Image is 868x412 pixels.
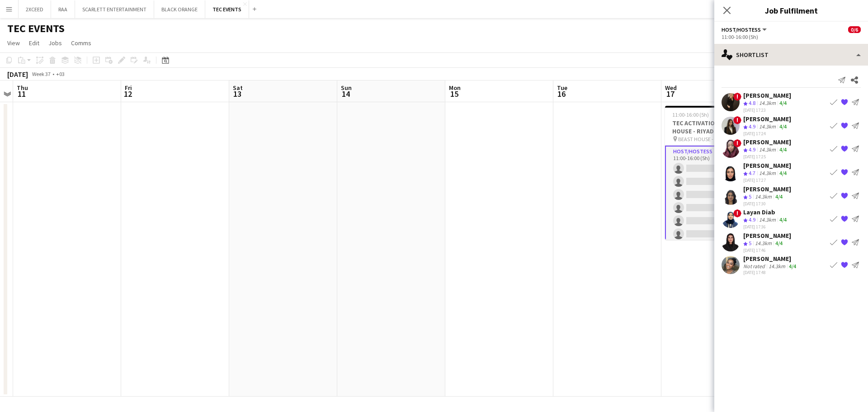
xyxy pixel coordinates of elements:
div: +03 [56,71,65,77]
button: SCARLETT ENTERTAINMENT [75,0,154,18]
div: [DATE] 17:36 [743,224,788,230]
div: 14.3km [757,170,778,177]
app-skills-label: 4/4 [779,123,787,130]
button: BLACK ORANGE [154,0,205,18]
span: Mon [449,84,461,92]
span: 16 [556,89,567,99]
div: [DATE] 17:25 [743,154,791,160]
h3: Job Fulfilment [714,5,868,16]
app-skills-label: 4/4 [775,193,783,200]
div: [DATE] 17:48 [743,270,798,275]
button: Host/Hostess [722,26,768,33]
span: View [7,39,20,47]
span: Wed [665,84,677,92]
div: [DATE] [7,70,28,79]
div: Layan Diab [743,208,788,216]
app-skills-label: 4/4 [779,170,787,176]
span: 5 [749,193,751,200]
div: Shortlist [714,44,868,66]
div: [PERSON_NAME] [743,138,791,146]
span: Fri [125,84,132,92]
div: Not rated [743,263,767,270]
span: Jobs [48,39,62,47]
div: [DATE] 17:46 [743,247,791,253]
span: Tue [557,84,567,92]
span: Comms [71,39,91,47]
button: RAA [51,0,75,18]
app-skills-label: 4/4 [789,263,796,270]
div: [DATE] 17:30 [743,200,791,206]
span: 15 [448,89,461,99]
span: 11 [15,89,28,99]
span: 4.9 [749,123,755,130]
div: [PERSON_NAME] [743,255,798,263]
app-skills-label: 4/4 [779,216,787,223]
span: Sat [233,84,243,92]
div: 14.3km [753,240,774,247]
a: Comms [67,37,95,49]
span: Thu [17,84,28,92]
div: [PERSON_NAME] [743,91,791,99]
span: Sun [341,84,352,92]
span: 12 [123,89,132,99]
div: [DATE] 17:27 [743,177,791,183]
span: 11:00-16:00 (5h) [672,111,709,118]
span: 4.8 [749,99,755,106]
app-card-role: Host/Hostess118A0/611:00-16:00 (5h) [665,146,766,244]
div: 11:00-16:00 (5h) [722,33,861,40]
span: ! [733,93,741,101]
app-skills-label: 4/4 [779,146,787,153]
div: [PERSON_NAME] [743,115,791,123]
span: 4.7 [749,170,755,176]
span: 5 [749,240,751,246]
span: Host/Hostess [722,26,761,33]
a: View [4,37,24,49]
app-job-card: 11:00-16:00 (5h)0/6TEC ACTIVATION @ BEAST HOUSE - RIYADH BEAST HOUSE - RIYADH1 RoleHost/Hostess11... [665,106,766,240]
div: [PERSON_NAME] [743,185,791,193]
span: 4.9 [749,146,755,153]
a: Edit [25,37,43,49]
span: 4.9 [749,216,755,223]
div: [PERSON_NAME] [743,161,791,170]
button: 2XCEED [19,0,51,18]
div: 14.3km [753,193,774,201]
h3: TEC ACTIVATION @ BEAST HOUSE - RIYADH [665,119,766,135]
div: 14.3km [757,146,778,154]
span: 17 [664,89,677,99]
span: ! [733,116,741,124]
div: [DATE] 17:23 [743,107,791,113]
div: 14.3km [757,216,778,224]
span: Week 37 [30,71,52,77]
span: 0/6 [848,26,861,33]
div: 14.3km [757,99,778,107]
div: [DATE] 17:24 [743,130,791,136]
app-skills-label: 4/4 [775,240,783,246]
div: 14.3km [757,123,778,131]
a: Jobs [45,37,66,49]
span: BEAST HOUSE - RIYADH [678,136,731,142]
h1: TEC EVENTS [7,22,65,35]
button: TEC EVENTS [205,0,249,18]
app-skills-label: 4/4 [779,99,787,106]
span: ! [733,139,741,147]
div: 14.3km [767,263,787,270]
span: 13 [231,89,243,99]
div: [PERSON_NAME] [743,232,791,240]
span: ! [733,209,741,218]
span: Edit [29,39,39,47]
span: 14 [340,89,352,99]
